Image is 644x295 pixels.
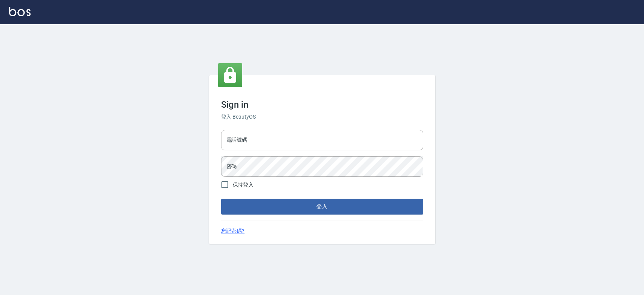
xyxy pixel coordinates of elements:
h3: Sign in [221,99,423,110]
button: 登入 [221,199,423,215]
a: 忘記密碼? [221,227,245,235]
img: Logo [9,7,31,16]
h6: 登入 BeautyOS [221,113,423,121]
span: 保持登入 [233,181,254,189]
